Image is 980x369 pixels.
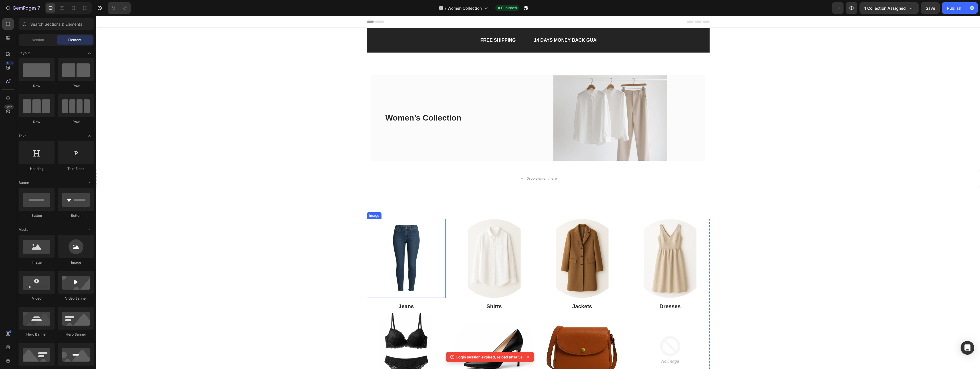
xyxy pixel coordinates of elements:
[926,6,935,11] span: Save
[445,5,446,11] span: /
[535,203,613,282] img: Alt Image
[19,166,55,171] div: Heading
[58,83,94,89] div: Row
[37,5,40,11] p: 7
[19,83,55,89] div: Row
[58,166,94,171] div: Text Block
[456,354,523,360] p: Login session expired, reload after 5s
[961,341,974,355] div: Open Intercom Messenger
[271,203,350,282] img: Alt Image
[535,286,613,295] h3: Dresses
[271,286,350,295] h3: Jeans
[19,260,55,265] div: Image
[19,18,94,30] input: Search Sections & Elements
[96,16,980,369] iframe: Design area
[19,119,55,125] div: Row
[457,59,571,145] img: Alt Image
[58,119,94,125] div: Row
[5,61,14,65] div: 450
[447,286,525,295] h3: Jackets
[359,203,437,282] a: Image Title
[19,51,30,56] span: Layout
[430,160,461,165] div: Drop element here
[58,332,94,337] div: Hero Banner
[19,213,55,218] div: Button
[85,225,94,234] span: Toggle open
[447,203,525,282] img: Alt Image
[2,2,43,14] button: 7
[68,37,81,43] span: Element
[942,2,966,14] button: Publish
[947,5,961,11] div: Publish
[359,203,437,282] img: Alt Image
[19,296,55,301] div: Video
[108,2,131,14] div: Undo/Redo
[535,203,613,282] a: Image Title
[19,180,29,185] span: Button
[447,5,482,11] span: Women Collection
[32,37,44,43] span: Section
[58,260,94,265] div: Image
[359,286,437,295] h3: Shirts
[271,203,350,282] a: Image Title
[58,213,94,218] div: Button
[921,2,940,14] button: Save
[4,105,14,109] div: Beta
[859,2,919,14] button: 1 collection assigned
[864,5,906,11] span: 1 collection assigned
[289,95,410,109] h2: Women’s Collection
[85,49,94,58] span: Toggle open
[19,332,55,337] div: Hero Banner
[85,178,94,187] span: Toggle open
[58,296,94,301] div: Video Banner
[19,227,29,232] span: Media
[438,22,519,27] span: 14 DAYS MONEY BACK GUARANTEE
[447,203,525,282] a: Image Title
[19,133,26,139] span: Text
[501,5,517,11] span: Published
[272,197,284,202] div: Image
[384,22,420,27] span: FREE SHIPPING
[85,131,94,141] span: Toggle open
